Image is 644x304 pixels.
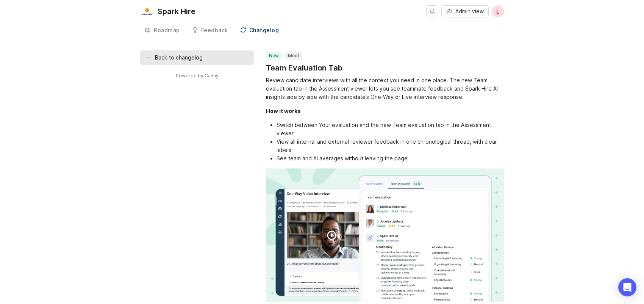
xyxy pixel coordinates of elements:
[158,8,195,15] div: Spark Hire
[140,5,154,18] img: Spark Hire logo
[288,53,299,59] p: Meet
[188,23,233,38] a: Feedback
[140,50,254,65] a: ←Back to changelog
[236,23,284,38] a: Changelog
[455,8,484,15] span: Admin view
[266,108,301,114] div: How it works
[266,63,342,73] a: Team Evaluation Tab
[496,7,500,16] span: L
[266,168,504,302] img: image (50)
[426,5,438,17] button: Notifications
[249,28,279,33] div: Changelog
[277,138,504,154] li: View all internal and external reviewer feedback in one chronological thread, with clear labels
[269,53,279,59] p: new
[492,5,504,17] button: L
[175,71,220,80] a: Powered by Canny
[441,5,489,17] button: Admin view
[266,76,504,101] div: Review candidate interviews with all the context you need in one place. The new Team evaluation t...
[154,28,180,33] div: Roadmap
[201,28,228,33] div: Feedback
[140,23,184,38] a: Roadmap
[146,53,151,62] div: ←
[618,278,636,296] div: Open Intercom Messenger
[277,121,504,138] li: Switch between Your evaluation and the new Team evaluation tab in the Assessment viewer
[277,154,504,163] li: See team and AI averages without leaving the page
